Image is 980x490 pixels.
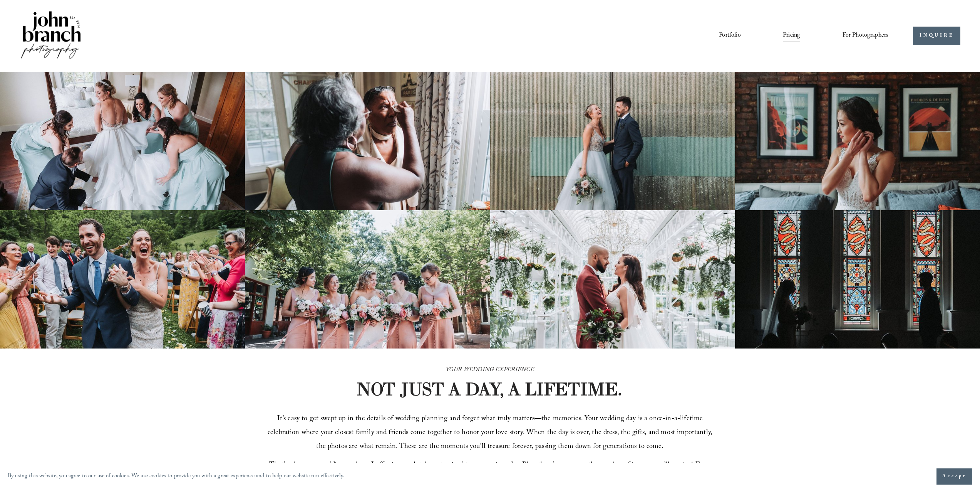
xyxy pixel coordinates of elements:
img: Woman applying makeup to another woman near a window with floral curtains and autumn flowers. [245,72,490,210]
span: It’s easy to get swept up in the details of wedding planning and forget what truly matters—the me... [268,413,714,453]
img: John Branch IV Photography [20,10,82,62]
img: Bride and groom standing in an elegant greenhouse with chandeliers and lush greenery. [490,210,735,349]
img: Silhouettes of a bride and groom facing each other in a church, with colorful stained glass windo... [735,210,980,349]
a: folder dropdown [843,29,889,42]
strong: NOT JUST A DAY, A LIFETIME. [356,378,622,400]
img: A bride and four bridesmaids in pink dresses, holding bouquets with pink and white flowers, smili... [245,210,490,349]
button: Accept [936,468,972,485]
img: Bride adjusting earring in front of framed posters on a brick wall. [735,72,980,210]
em: YOUR WEDDING EXPERIENCE [446,365,534,375]
a: INQUIRE [913,27,960,45]
span: For Photographers [843,30,889,42]
img: A bride and groom standing together, laughing, with the bride holding a bouquet in front of a cor... [490,72,735,210]
a: Pricing [783,29,800,42]
a: Portfolio [719,29,740,42]
p: By using this website, you agree to our use of cookies. We use cookies to provide you with a grea... [8,471,345,482]
span: Accept [942,473,967,480]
